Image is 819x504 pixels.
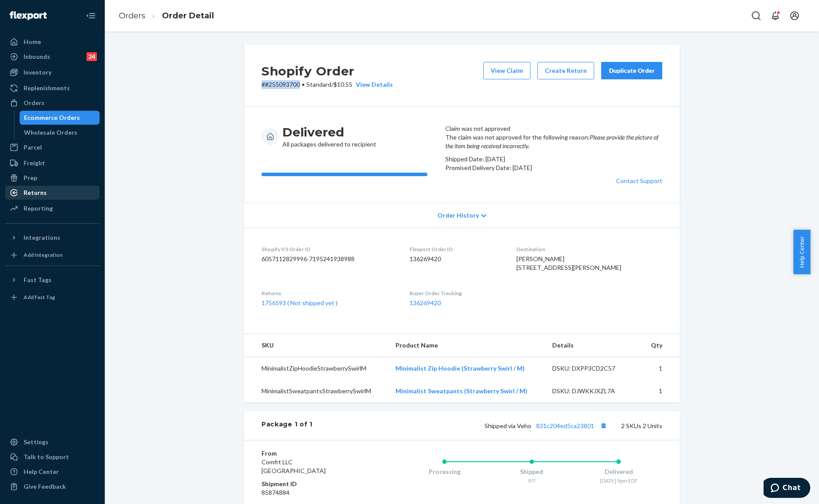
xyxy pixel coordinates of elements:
[262,299,337,306] a: 1756593 ( Not shipped yet )
[488,467,575,476] div: Shipped
[575,477,662,484] div: [DATE] 9pm EDT
[119,11,145,20] a: Orders
[262,245,396,253] dt: Shopify V3 Order ID
[5,50,100,64] a: Inbounds24
[282,124,376,140] h3: Delivered
[24,52,50,61] div: Inbounds
[24,99,45,107] div: Orders
[24,293,55,301] div: Add Fast Tag
[5,65,100,79] a: Inventory
[445,133,662,150] p: The claim was not approved for the following reason:
[5,435,100,449] a: Settings
[5,186,100,200] a: Returns
[396,387,527,395] a: Minimalist Sweatpants (Strawberry Swirl / M)
[24,159,45,167] div: Freight
[162,11,214,20] a: Order Detail
[616,177,662,184] a: Contact Support
[5,231,100,245] button: Integrations
[445,163,662,172] p: Promised Delivery Date: [DATE]
[24,453,69,461] div: Talk to Support
[5,156,100,170] a: Freight
[262,480,366,488] dt: Shipment ID
[641,334,680,357] th: Qty
[262,80,393,89] p: # #255093700 / $10.55
[24,188,47,197] div: Returns
[609,66,655,75] div: Duplicate Order
[445,124,662,133] header: Claim was not approved
[24,482,66,491] div: Give Feedback
[262,488,366,497] dd: 85874884
[262,289,396,297] dt: Returns
[5,35,100,49] a: Home
[262,449,366,458] dt: From
[262,420,313,431] div: Package 1 of 1
[396,364,525,372] a: Minimalist Zip Hoodie (Strawberry Swirl / M)
[262,458,326,474] span: Comfrt LLC [GEOGRAPHIC_DATA]
[24,438,48,446] div: Settings
[5,465,100,479] a: Help Center
[5,480,100,494] button: Give Feedback
[24,113,80,122] div: Ecommerce Orders
[537,62,594,79] button: Create Return
[793,230,810,274] button: Help Center
[24,37,41,46] div: Home
[86,52,97,61] div: 24
[485,422,609,429] span: Shipped via Veho
[244,334,389,357] th: SKU
[409,245,503,253] dt: Flexport Order ID
[5,290,100,304] a: Add Fast Tag
[24,251,62,259] div: Add Integration
[282,124,376,149] div: All packages delivered to recipient
[5,201,100,215] a: Reporting
[747,7,765,24] button: Open Search Box
[401,467,488,476] div: Processing
[516,255,621,271] span: [PERSON_NAME] [STREET_ADDRESS][PERSON_NAME]
[437,211,479,220] span: Order History
[10,11,47,20] img: Flexport logo
[552,387,634,395] div: DSKU: DJWKKJXZL7A
[5,450,100,464] button: Talk to Support
[389,334,546,357] th: Product Name
[536,422,594,429] a: 831c204ed5ca23801
[24,467,59,476] div: Help Center
[552,364,634,373] div: DSKU: DXPP3CD2C57
[112,3,221,29] ol: breadcrumbs
[575,467,662,476] div: Delivered
[409,299,441,306] a: 136269420
[598,420,609,431] button: Copy tracking number
[5,96,100,110] a: Orders
[302,81,305,88] span: •
[352,80,393,89] button: View Details
[244,357,389,380] td: MinimalistZipHoodieStrawberrySwirlM
[20,111,100,125] a: Ecommerce Orders
[488,477,575,484] div: 9/7
[5,140,100,154] a: Parcel
[82,7,100,24] button: Close Navigation
[313,420,662,431] div: 2 SKUs 2 Units
[24,143,42,152] div: Parcel
[5,248,100,262] a: Add Integration
[545,334,641,357] th: Details
[24,204,53,213] div: Reporting
[786,7,803,24] button: Open account menu
[5,171,100,185] a: Prep
[516,245,662,253] dt: Destination
[24,84,70,92] div: Replenishments
[445,155,662,163] p: Shipped Date: [DATE]
[262,255,396,263] dd: 6057112829996-7195241938988
[24,233,60,242] div: Integrations
[409,289,503,297] dt: Buyer Order Tracking
[262,62,393,80] h2: Shopify Order
[767,7,784,24] button: Open notifications
[764,478,810,500] iframe: Opens a widget where you can chat to one of our agents
[483,62,530,79] button: View Claim
[244,380,389,402] td: MinimalistSweatpantsStrawberrySwirlM
[20,126,100,140] a: Wholesale Orders
[24,174,37,182] div: Prep
[5,273,100,287] button: Fast Tags
[5,81,100,95] a: Replenishments
[409,255,503,263] dd: 136269420
[641,380,680,402] td: 1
